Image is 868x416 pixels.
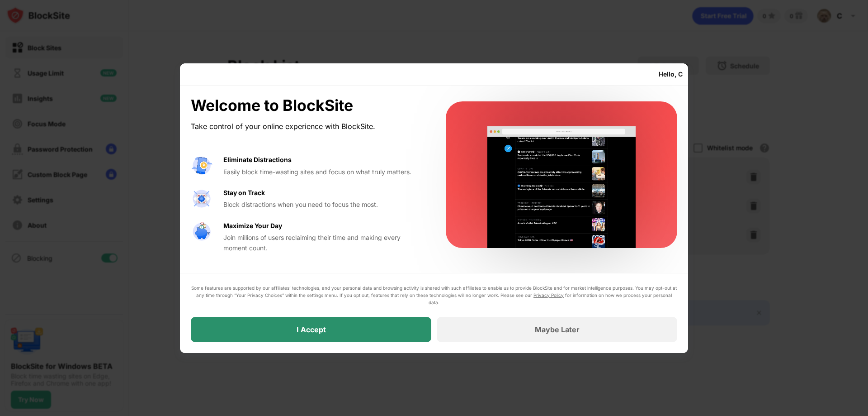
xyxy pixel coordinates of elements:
img: value-focus.svg [191,188,212,210]
div: Welcome to BlockSite [191,96,424,115]
div: Eliminate Distractions [223,155,292,165]
div: Maximize Your Day [223,221,282,231]
div: Stay on Track [223,188,265,198]
div: Maybe Later [535,325,580,334]
img: value-safe-time.svg [191,221,212,243]
div: I Accept [297,325,326,334]
div: Block distractions when you need to focus the most. [223,200,424,210]
img: value-avoid-distractions.svg [191,155,212,177]
div: Some features are supported by our affiliates’ technologies, and your personal data and browsing ... [191,284,677,306]
div: Hello, C [659,71,683,78]
a: Privacy Policy [533,292,564,298]
div: Take control of your online experience with BlockSite. [191,120,424,133]
div: Easily block time-wasting sites and focus on what truly matters. [223,167,424,177]
div: Join millions of users reclaiming their time and making every moment count. [223,233,424,253]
